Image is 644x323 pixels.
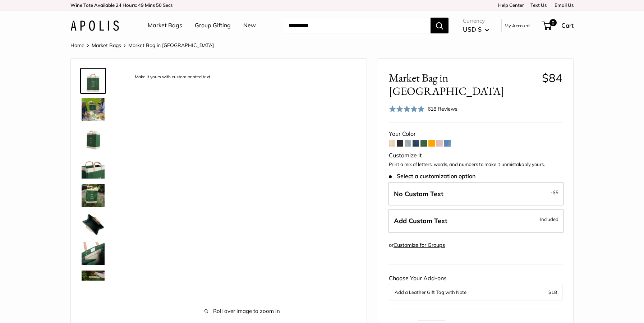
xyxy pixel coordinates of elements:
[394,242,445,248] a: Customize for Groups
[394,190,443,198] span: No Custom Text
[82,69,105,92] img: description_Make it yours with custom printed text.
[70,42,84,49] a: Home
[394,217,447,225] span: Add Custom Text
[80,212,106,237] a: description_Spacious inner area with room for everything. Plus water-resistant lining.
[505,21,530,30] a: My Account
[148,20,182,31] a: Market Bags
[82,184,105,207] img: Market Bag in Field Green
[389,273,562,300] div: Choose Your Add-ons
[561,22,574,29] span: Cart
[549,19,557,26] span: 0
[92,42,121,49] a: Market Bags
[552,2,574,8] a: Email Us
[128,42,214,49] span: Market Bag in [GEOGRAPHIC_DATA]
[553,189,558,195] span: $5
[389,150,562,161] div: Customize It
[388,182,564,206] label: Leave Blank
[82,127,105,150] img: Market Bag in Field Green
[388,209,564,233] label: Add Custom Text
[542,71,562,85] span: $84
[138,2,144,8] span: 49
[463,26,482,33] span: USD $
[80,269,106,295] a: Market Bag in Field Green
[80,154,106,180] a: description_Take it anywhere with easy-grip handles.
[389,161,562,168] p: Print a mix of letters, words, and numbers to make it unmistakably yours.
[82,271,105,294] img: Market Bag in Field Green
[70,20,119,31] img: Apolis
[195,20,231,31] a: Group Gifting
[463,16,489,26] span: Currency
[530,2,547,8] a: Text Us
[543,20,574,31] a: 0 Cart
[163,2,172,8] span: Secs
[82,242,105,265] img: description_Inner pocket good for daily drivers.
[283,18,431,33] input: Search...
[82,213,105,236] img: description_Spacious inner area with room for everything. Plus water-resistant lining.
[82,98,105,121] img: Market Bag in Field Green
[548,289,557,295] span: $18
[243,20,256,31] a: New
[80,97,106,123] a: Market Bag in Field Green
[80,183,106,209] a: Market Bag in Field Green
[389,71,537,98] span: Market Bag in [GEOGRAPHIC_DATA]
[80,125,106,151] a: Market Bag in Field Green
[128,306,356,316] span: Roll over image to zoom in
[395,288,557,296] button: Add a Leather Gift Tag with Note
[496,2,524,8] a: Help Center
[131,72,215,82] div: Make it yours with custom printed text.
[551,188,558,197] span: -
[389,173,475,180] span: Select a customization option
[540,215,558,223] span: Included
[431,18,448,33] button: Search
[463,24,489,35] button: USD $
[82,156,105,179] img: description_Take it anywhere with easy-grip handles.
[428,106,457,112] span: 618 Reviews
[389,240,445,250] div: or
[80,240,106,266] a: description_Inner pocket good for daily drivers.
[156,2,162,8] span: 50
[70,41,214,50] nav: Breadcrumb
[80,68,106,94] a: description_Make it yours with custom printed text.
[389,129,562,139] div: Your Color
[145,2,155,8] span: Mins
